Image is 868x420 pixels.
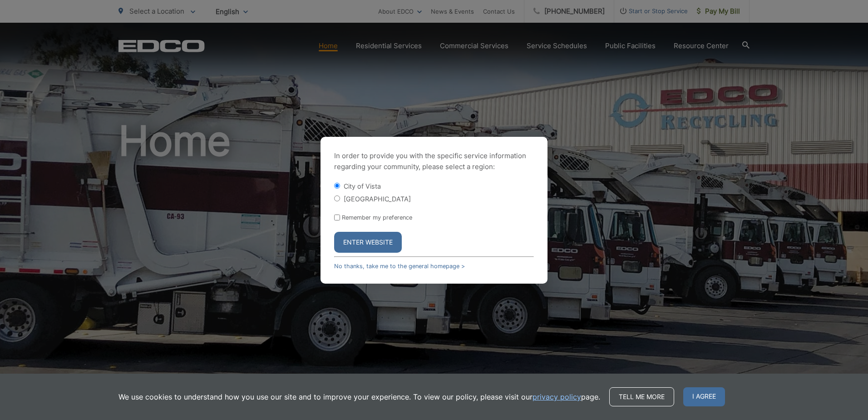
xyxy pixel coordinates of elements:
a: privacy policy [533,391,581,402]
a: Tell me more [609,387,674,406]
a: No thanks, take me to the general homepage > [334,263,465,270]
p: In order to provide you with the specific service information regarding your community, please se... [334,150,534,172]
label: Remember my preference [342,214,412,221]
button: Enter Website [334,232,402,253]
label: City of Vista [344,182,381,190]
span: I agree [683,387,725,406]
p: We use cookies to understand how you use our site and to improve your experience. To view our pol... [118,391,600,402]
label: [GEOGRAPHIC_DATA] [344,195,411,203]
